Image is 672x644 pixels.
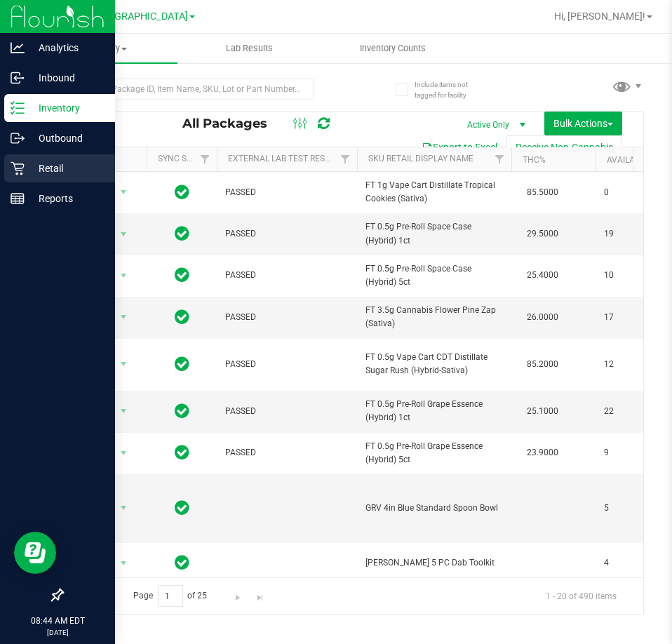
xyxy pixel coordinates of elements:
[6,627,109,638] p: [DATE]
[341,42,445,55] span: Inventory Counts
[334,147,357,171] a: Filter
[11,71,25,85] inline-svg: Inbound
[604,502,657,515] span: 5
[115,307,133,327] span: select
[115,401,133,421] span: select
[365,304,503,330] span: FT 3.5g Cannabis Flower Pine Zap (Sativa)
[520,265,565,286] span: 25.4000
[225,186,349,199] span: PASSED
[175,354,189,374] span: In Sync
[365,220,503,247] span: FT 0.5g Pre-Roll Space Case (Hybrid) 1ct
[92,11,188,22] span: [GEOGRAPHIC_DATA]
[321,34,465,63] a: Inventory Counts
[115,182,133,202] span: select
[25,160,109,177] p: Retail
[11,101,25,115] inline-svg: Inventory
[225,405,349,418] span: PASSED
[365,502,503,515] span: GRV 4in Blue Standard Spoon Bowl
[506,135,622,159] button: Receive Non-Cannabis
[604,186,657,199] span: 0
[175,224,189,243] span: In Sync
[535,585,628,606] span: 1 - 20 of 490 items
[520,182,565,203] span: 85.5000
[250,585,270,604] a: Go to the last page
[412,135,506,159] button: Export to Excel
[11,161,25,175] inline-svg: Retail
[175,307,189,327] span: In Sync
[207,42,292,55] span: Lab Results
[115,443,133,463] span: select
[115,266,133,286] span: select
[520,307,565,328] span: 26.0000
[175,265,189,285] span: In Sync
[175,182,189,202] span: In Sync
[14,532,56,574] iframe: Resource center
[225,311,349,324] span: PASSED
[25,39,109,56] p: Analytics
[11,131,25,145] inline-svg: Outbound
[175,498,189,518] span: In Sync
[520,401,565,422] span: 25.1000
[604,227,657,241] span: 19
[488,147,511,171] a: Filter
[604,311,657,324] span: 17
[225,358,349,371] span: PASSED
[604,556,657,570] span: 4
[365,440,503,467] span: FT 0.5g Pre-Roll Grape Essence (Hybrid) 5ct
[11,41,25,55] inline-svg: Analytics
[365,398,503,424] span: FT 0.5g Pre-Roll Grape Essence (Hybrid) 1ct
[520,354,565,375] span: 85.2000
[365,179,503,206] span: FT 1g Vape Cart Distillate Tropical Cookies (Sativa)
[115,554,133,573] span: select
[25,100,109,116] p: Inventory
[554,11,645,22] span: Hi, [PERSON_NAME]!
[520,224,565,244] span: 29.5000
[158,154,212,163] a: Sync Status
[175,443,189,462] span: In Sync
[604,446,657,459] span: 9
[194,147,217,171] a: Filter
[6,615,109,627] p: 08:44 AM EDT
[228,585,248,604] a: Go to the next page
[225,269,349,282] span: PASSED
[25,69,109,86] p: Inbound
[175,553,189,572] span: In Sync
[365,556,503,570] span: [PERSON_NAME] 5 PC Dab Toolkit
[523,155,546,165] a: THC%
[604,358,657,371] span: 12
[607,155,649,165] a: Available
[11,192,25,206] inline-svg: Reports
[228,154,338,163] a: External Lab Test Result
[520,443,565,463] span: 23.9000
[25,130,109,147] p: Outbound
[365,262,503,289] span: FT 0.5g Pre-Roll Space Case (Hybrid) 5ct
[225,227,349,241] span: PASSED
[368,154,473,163] a: Sku Retail Display Name
[182,116,281,131] span: All Packages
[415,79,485,100] span: Include items not tagged for facility
[115,498,133,518] span: select
[177,34,321,63] a: Lab Results
[62,79,314,100] input: Search Package ID, Item Name, SKU, Lot or Part Number...
[225,446,349,459] span: PASSED
[158,585,183,607] input: 1
[115,224,133,244] span: select
[604,269,657,282] span: 10
[544,112,622,135] button: Bulk Actions
[553,118,613,129] span: Bulk Actions
[365,351,503,377] span: FT 0.5g Vape Cart CDT Distillate Sugar Rush (Hybrid-Sativa)
[121,585,219,607] span: Page of 25
[604,405,657,418] span: 22
[175,401,189,421] span: In Sync
[115,354,133,374] span: select
[25,190,109,207] p: Reports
